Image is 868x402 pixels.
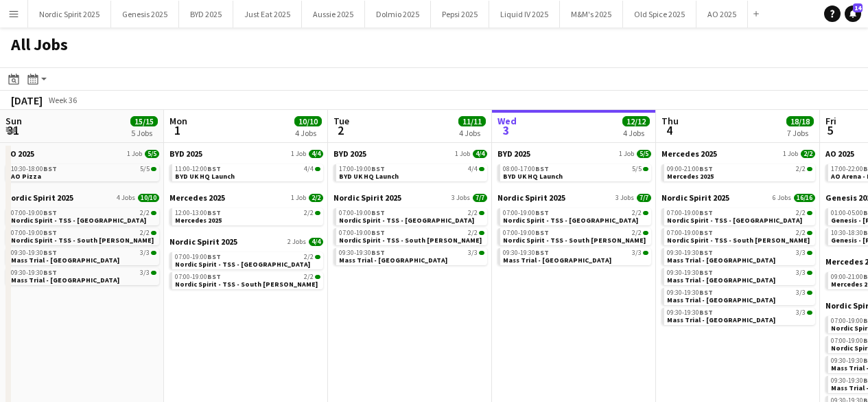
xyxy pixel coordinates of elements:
span: 2/2 [309,194,323,202]
span: Nordic Spirit 2025 [333,192,401,203]
span: 07:00-19:00 [11,210,57,216]
div: Nordic Spirit 20253 Jobs7/707:00-19:00BST2/2Nordic Spirit - TSS - [GEOGRAPHIC_DATA]07:00-19:00BST... [333,192,487,268]
div: 4 Jobs [623,128,649,138]
span: AO Pizza [11,172,41,181]
a: 07:00-19:00BST2/2Nordic Spirit - TSS - South [PERSON_NAME] [503,228,648,244]
span: Sun [5,115,22,127]
span: 2/2 [468,210,478,216]
span: 4/4 [473,150,487,158]
span: 2/2 [807,231,812,235]
span: BST [207,272,221,281]
span: Nordic Spirit - TSS - Donington Park [11,216,146,225]
span: 09:30-19:30 [667,309,713,316]
div: Nordic Spirit 20253 Jobs7/707:00-19:00BST2/2Nordic Spirit - TSS - [GEOGRAPHIC_DATA]07:00-19:00BST... [497,192,651,268]
span: 2/2 [315,255,320,259]
span: 2 [331,122,349,138]
span: 07:00-19:00 [667,210,713,216]
span: BST [699,308,713,317]
span: 2/2 [140,230,150,236]
a: 07:00-19:00BST2/2Nordic Spirit - TSS - [GEOGRAPHIC_DATA] [339,208,484,224]
span: Mass Trial - London Cardinal Place [503,256,611,265]
span: 3/3 [807,311,812,315]
span: BST [699,248,713,257]
a: BYD 20251 Job4/4 [333,148,487,159]
button: M&M's 2025 [560,1,623,27]
span: 07:00-19:00 [667,230,713,236]
span: 1 Job [455,150,470,158]
a: 09:30-19:30BST3/3Mass Trial - [GEOGRAPHIC_DATA] [667,268,812,284]
span: 2/2 [315,275,320,279]
span: BST [43,164,57,173]
button: Pepsi 2025 [431,1,489,27]
span: BST [535,208,549,217]
span: 07:00-19:00 [503,230,549,236]
a: BYD 20251 Job4/4 [169,148,323,159]
div: Nordic Spirit 20252 Jobs4/407:00-19:00BST2/2Nordic Spirit - TSS - [GEOGRAPHIC_DATA]07:00-19:00BST... [169,236,323,292]
span: AO 2025 [825,148,854,159]
span: BST [207,164,221,173]
span: 4/4 [468,166,478,172]
span: 3/3 [468,249,478,256]
span: 5/5 [145,150,159,158]
span: Thu [661,115,679,127]
span: 4/4 [479,167,484,171]
span: 5/5 [643,167,648,171]
span: Mercedes 2025 [667,172,714,181]
a: Nordic Spirit 20252 Jobs4/4 [169,236,323,247]
span: 3/3 [151,271,156,275]
span: 09:00-21:00 [667,166,713,172]
span: Nordic Spirit 2025 [169,236,237,247]
span: BST [699,164,713,173]
a: 09:30-19:30BST3/3Mass Trial - [GEOGRAPHIC_DATA] [667,288,812,304]
span: 3/3 [140,269,150,276]
span: 7/7 [473,194,487,202]
span: 2/2 [643,231,648,235]
button: Genesis 2025 [111,1,179,27]
span: 16/16 [794,194,815,202]
span: 5/5 [632,166,642,172]
span: BST [43,208,57,217]
span: 12/12 [622,116,650,126]
span: Mercedes 2025 [661,148,717,159]
span: 2/2 [807,211,812,215]
a: Nordic Spirit 20253 Jobs7/7 [497,192,651,203]
span: BST [371,248,385,257]
span: BST [43,268,57,277]
span: BYD 2025 [333,148,366,159]
span: BST [371,208,385,217]
span: 09:30-19:30 [11,269,57,276]
span: 11/11 [458,116,486,126]
span: 1 [167,122,187,138]
span: 1 Job [291,150,306,158]
span: 2/2 [632,210,642,216]
span: 2/2 [140,210,150,216]
span: 3/3 [796,309,806,316]
a: 09:30-19:30BST3/3Mass Trial - [GEOGRAPHIC_DATA] [667,308,812,324]
span: BST [699,268,713,277]
span: 2/2 [807,167,812,171]
span: 07:00-19:00 [339,230,385,236]
span: 09:30-19:30 [503,249,549,256]
span: 2/2 [304,254,314,260]
span: Mass Trial - Victoria Station [11,276,119,284]
div: 4 Jobs [295,128,321,138]
span: 09:30-19:30 [339,249,385,256]
span: 4 Jobs [117,194,135,202]
button: AO 2025 [696,1,748,27]
span: Mass Trial - London Cardinal Place [667,295,775,304]
a: 17:00-19:00BST4/4BYD UK HQ Launch [339,164,484,180]
span: Tue [333,115,349,127]
span: Fri [825,115,836,127]
span: BYD UK HQ Launch [339,172,399,181]
span: 3/3 [643,251,648,255]
span: 3/3 [807,291,812,295]
a: 08:00-17:00BST5/5BYD UK HQ Launch [503,164,648,180]
button: Nordic Spirit 2025 [28,1,111,27]
a: Nordic Spirit 20256 Jobs16/16 [661,192,815,203]
span: 2/2 [151,211,156,215]
div: 5 Jobs [131,128,157,138]
span: 2/2 [479,231,484,235]
span: BYD 2025 [169,148,202,159]
span: 2/2 [151,231,156,235]
span: BST [371,164,385,173]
